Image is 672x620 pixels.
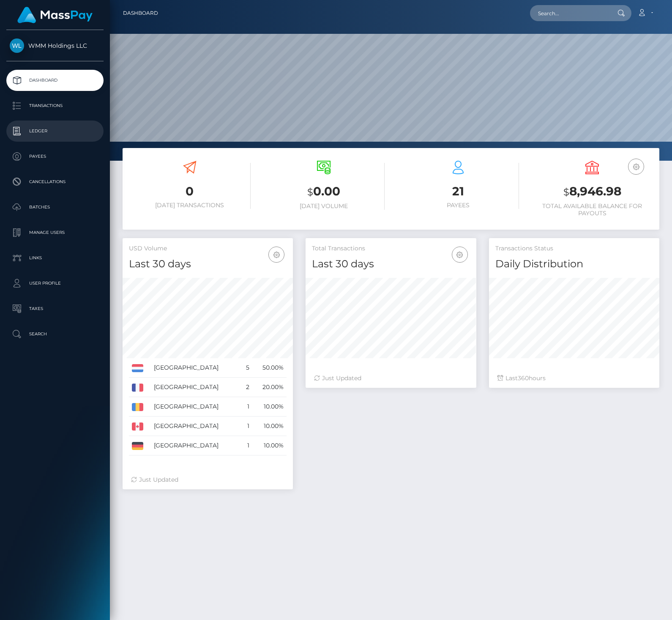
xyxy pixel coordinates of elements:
td: 1 [240,397,252,417]
a: Transactions [6,95,104,116]
span: 360 [518,374,529,382]
td: 20.00% [252,378,287,397]
h4: Daily Distribution [495,257,653,272]
div: Just Updated [314,374,467,383]
a: Ledger [6,121,104,142]
td: [GEOGRAPHIC_DATA] [151,436,240,455]
td: 2 [240,378,252,397]
h6: [DATE] Transactions [129,202,251,209]
h4: Last 30 days [312,257,470,272]
img: NL.png [132,364,143,372]
td: 1 [240,417,252,436]
h3: 8,946.98 [532,183,653,200]
a: Dashboard [123,4,158,22]
span: WMM Holdings LLC [6,42,104,49]
img: FR.png [132,384,143,391]
h3: 0 [129,183,251,200]
h3: 0.00 [263,183,385,200]
h3: 21 [397,183,519,200]
td: [GEOGRAPHIC_DATA] [151,358,240,378]
p: Cancellations [10,176,100,188]
td: [GEOGRAPHIC_DATA] [151,397,240,417]
small: $ [563,186,569,198]
h6: Total Available Balance for Payouts [532,203,653,217]
h5: Transactions Status [495,244,653,253]
a: Taxes [6,298,104,319]
h5: USD Volume [129,244,287,253]
a: Links [6,247,104,269]
td: [GEOGRAPHIC_DATA] [151,378,240,397]
small: $ [307,186,313,198]
div: Just Updated [131,475,284,484]
p: Ledger [10,125,100,137]
a: User Profile [6,273,104,294]
input: Search... [530,5,609,21]
a: Cancellations [6,171,104,192]
p: Links [10,252,100,264]
p: Transactions [10,99,100,112]
a: Payees [6,146,104,167]
img: RO.png [132,403,143,411]
img: WMM Holdings LLC [10,38,24,53]
a: Batches [6,197,104,218]
td: 50.00% [252,358,287,378]
p: Search [10,328,100,340]
img: CA.png [132,422,143,430]
div: Last hours [497,374,651,383]
p: Payees [10,150,100,163]
h5: Total Transactions [312,244,470,253]
td: 10.00% [252,436,287,455]
p: Batches [10,201,100,214]
td: 1 [240,436,252,455]
td: 10.00% [252,417,287,436]
a: Dashboard [6,70,104,91]
h6: [DATE] Volume [263,203,385,210]
p: Dashboard [10,74,100,87]
a: Search [6,324,104,345]
img: DE.png [132,442,143,450]
h4: Last 30 days [129,257,287,272]
p: Taxes [10,302,100,315]
td: 5 [240,358,252,378]
img: MassPay Logo [17,7,93,23]
p: User Profile [10,277,100,290]
td: [GEOGRAPHIC_DATA] [151,417,240,436]
td: 10.00% [252,397,287,417]
a: Manage Users [6,222,104,243]
p: Manage Users [10,226,100,239]
h6: Payees [397,202,519,209]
